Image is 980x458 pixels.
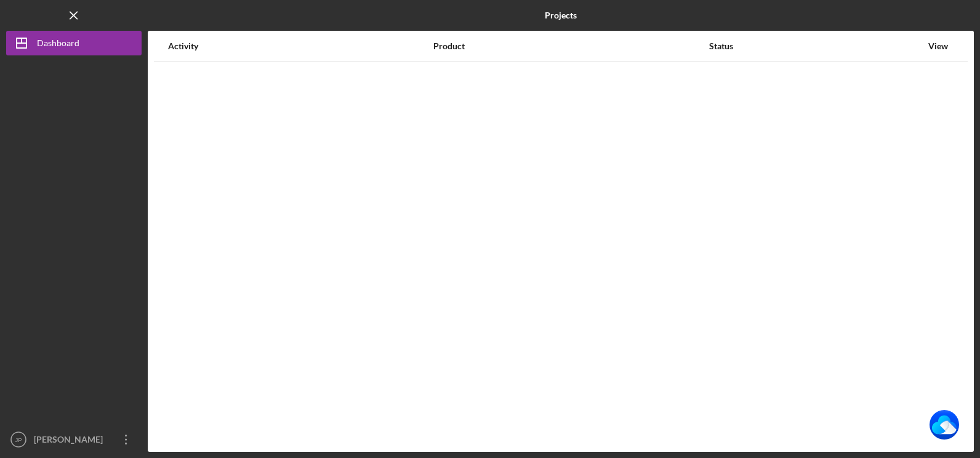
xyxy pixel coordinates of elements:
[6,427,142,452] button: JP[PERSON_NAME]
[545,10,577,20] b: Projects
[6,31,142,55] button: Dashboard
[433,41,708,51] div: Product
[709,41,922,51] div: Status
[923,41,954,51] div: View
[15,436,22,443] text: JP
[31,427,111,455] div: [PERSON_NAME]
[37,31,79,58] div: Dashboard
[168,41,432,51] div: Activity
